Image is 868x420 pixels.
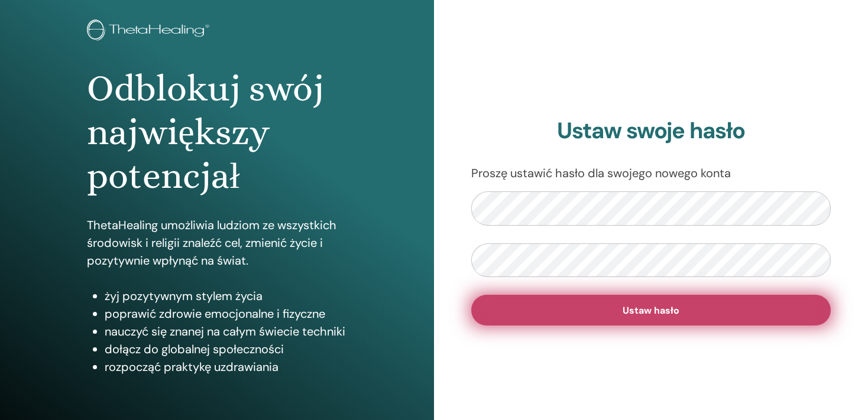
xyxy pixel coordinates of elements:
li: dołącz do globalnej społeczności [105,340,346,358]
span: Ustaw hasło [623,304,679,317]
p: ThetaHealing umożliwia ludziom ze wszystkich środowisk i religii znaleźć cel, zmienić życie i poz... [87,216,346,269]
h2: Ustaw swoje hasło [471,118,831,145]
li: poprawić zdrowie emocjonalne i fizyczne [105,305,346,323]
p: Proszę ustawić hasło dla swojego nowego konta [471,164,831,182]
h1: Odblokuj swój największy potencjał [87,67,346,198]
li: rozpocząć praktykę uzdrawiania [105,358,346,376]
li: nauczyć się znanej na całym świecie techniki [105,323,346,340]
button: Ustaw hasło [471,295,831,325]
li: żyj pozytywnym stylem życia [105,287,346,305]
